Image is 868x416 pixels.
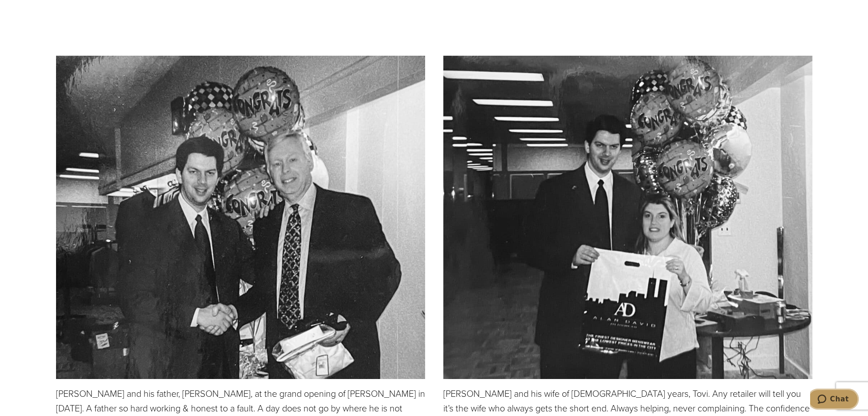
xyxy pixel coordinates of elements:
[443,56,812,379] img: Owner Alan David Horowitz and wife Tovi Horowitz at Alan David Grand Opening March 2001
[56,56,425,379] img: Alan David Horowitz with dad Murray Horowitz at Alan David grand opening March 2001
[810,389,859,411] iframe: Opens a widget where you can chat to one of our agents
